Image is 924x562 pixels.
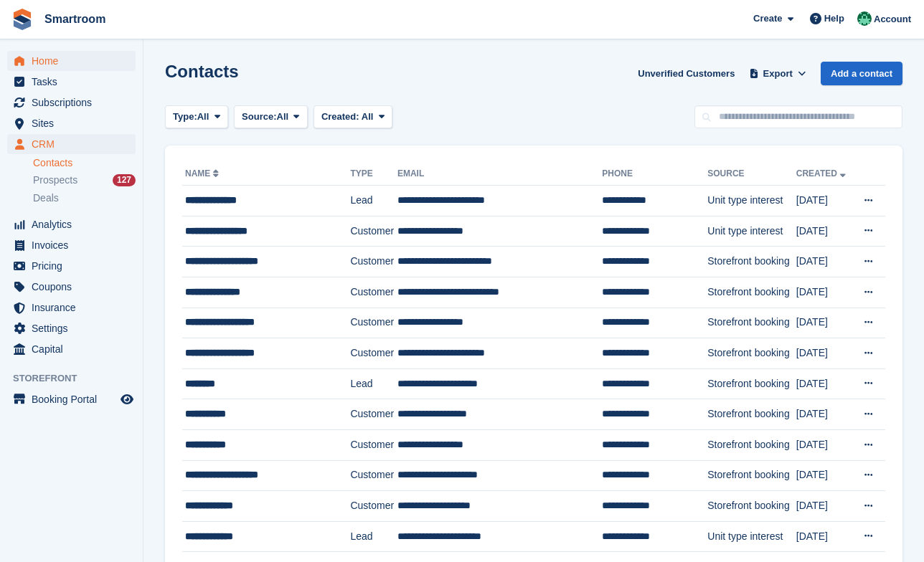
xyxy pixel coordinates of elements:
[796,308,853,338] td: [DATE]
[13,371,143,386] span: Storefront
[796,168,849,178] a: Created
[350,368,397,399] td: Lead
[707,186,796,216] td: Unit type interest
[32,235,118,255] span: Invoices
[707,521,796,552] td: Unit type interest
[33,173,136,188] a: Prospects 127
[197,110,209,124] span: All
[32,51,118,71] span: Home
[707,368,796,399] td: Storefront booking
[362,111,374,122] span: All
[173,110,197,124] span: Type:
[350,491,397,522] td: Customer
[185,168,222,178] a: Name
[7,235,136,255] a: menu
[32,72,118,92] span: Tasks
[33,191,59,205] span: Deals
[234,105,308,129] button: Source: All
[746,62,809,85] button: Export
[242,110,276,124] span: Source:
[350,247,397,277] td: Customer
[824,11,844,26] span: Help
[118,391,136,408] a: Preview store
[350,277,397,308] td: Customer
[857,11,872,26] img: Jacob Gabriel
[33,173,77,187] span: Prospects
[796,460,853,491] td: [DATE]
[7,256,136,276] a: menu
[32,277,118,297] span: Coupons
[707,429,796,460] td: Storefront booking
[796,247,853,277] td: [DATE]
[350,216,397,247] td: Customer
[7,51,136,71] a: menu
[32,256,118,276] span: Pricing
[796,399,853,430] td: [DATE]
[350,399,397,430] td: Customer
[350,521,397,552] td: Lead
[753,11,782,26] span: Create
[321,111,359,122] span: Created:
[33,191,136,206] a: Deals
[350,338,397,369] td: Customer
[763,67,793,81] span: Export
[707,460,796,491] td: Storefront booking
[32,297,118,318] span: Insurance
[113,174,136,186] div: 127
[350,308,397,338] td: Customer
[33,156,136,170] a: Contacts
[796,338,853,369] td: [DATE]
[707,277,796,308] td: Storefront booking
[32,92,118,113] span: Subscriptions
[7,389,136,409] a: menu
[397,163,602,186] th: Email
[707,338,796,369] td: Storefront booking
[32,389,118,409] span: Booking Portal
[796,491,853,522] td: [DATE]
[39,7,111,31] a: Smartroom
[7,92,136,113] a: menu
[796,368,853,399] td: [DATE]
[7,113,136,133] a: menu
[350,460,397,491] td: Customer
[7,277,136,297] a: menu
[350,429,397,460] td: Customer
[7,339,136,359] a: menu
[796,521,853,552] td: [DATE]
[874,12,911,27] span: Account
[313,105,392,129] button: Created: All
[707,216,796,247] td: Unit type interest
[7,72,136,92] a: menu
[796,216,853,247] td: [DATE]
[350,163,397,186] th: Type
[707,247,796,277] td: Storefront booking
[796,429,853,460] td: [DATE]
[707,491,796,522] td: Storefront booking
[821,62,902,85] a: Add a contact
[32,134,118,154] span: CRM
[7,297,136,318] a: menu
[32,318,118,338] span: Settings
[32,339,118,359] span: Capital
[32,113,118,133] span: Sites
[796,186,853,216] td: [DATE]
[32,214,118,234] span: Analytics
[277,110,289,124] span: All
[632,62,740,85] a: Unverified Customers
[707,308,796,338] td: Storefront booking
[11,9,33,30] img: stora-icon-8386f47178a22dfd0bd8f6a31ec36ba5ce8667c1dd55bd0f319d3a0aa187defe.svg
[7,134,136,154] a: menu
[165,105,228,129] button: Type: All
[350,186,397,216] td: Lead
[165,62,239,81] h1: Contacts
[602,163,707,186] th: Phone
[707,163,796,186] th: Source
[7,214,136,234] a: menu
[7,318,136,338] a: menu
[707,399,796,430] td: Storefront booking
[796,277,853,308] td: [DATE]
